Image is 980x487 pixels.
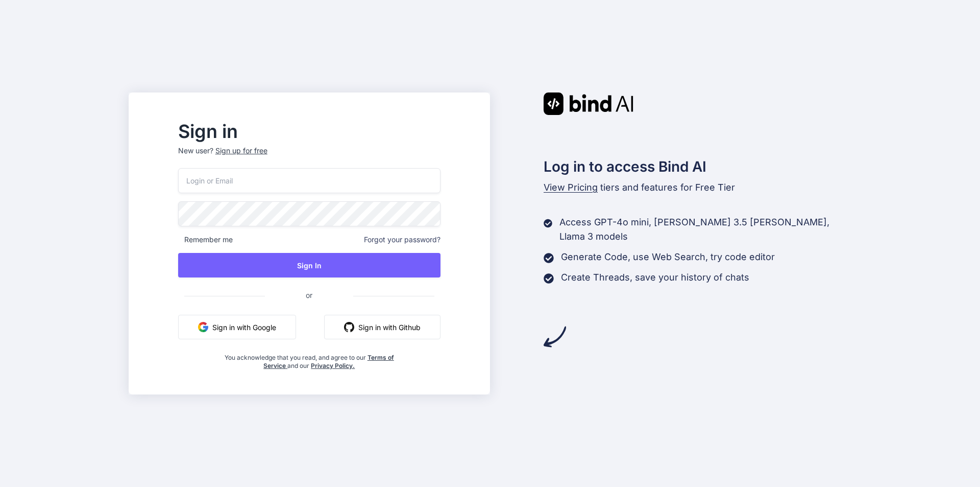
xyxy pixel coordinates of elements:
p: New user? [178,146,440,168]
span: View Pricing [544,182,598,193]
a: Privacy Policy. [311,362,355,369]
p: Generate Code, use Web Search, try code editor [561,250,775,264]
img: github [344,322,354,332]
div: You acknowledge that you read, and agree to our and our [222,347,397,370]
button: Sign In [178,253,440,277]
button: Sign in with Github [324,315,440,339]
a: Terms of Service [263,354,394,369]
h2: Log in to access Bind AI [544,156,852,177]
img: google [198,322,208,332]
span: Remember me [178,235,233,245]
span: Forgot your password? [364,235,440,245]
p: Access GPT-4o mini, [PERSON_NAME] 3.5 [PERSON_NAME], Llama 3 models [559,215,851,244]
img: arrow [544,326,566,348]
div: Sign up for free [215,146,267,156]
h2: Sign in [178,123,440,140]
p: Create Threads, save your history of chats [561,270,749,285]
img: Bind AI logo [544,92,633,115]
input: Login or Email [178,168,440,193]
button: Sign in with Google [178,315,296,339]
p: tiers and features for Free Tier [544,180,852,195]
span: or [265,283,353,308]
